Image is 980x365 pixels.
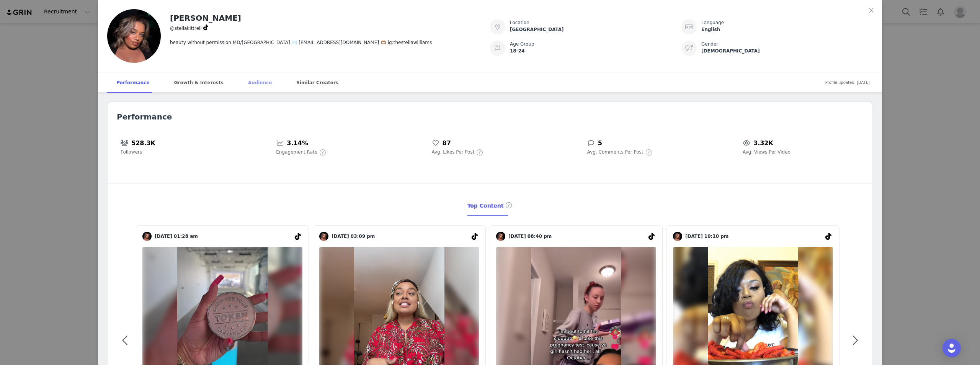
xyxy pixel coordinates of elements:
[505,233,647,240] span: [DATE] 08:40 pm
[121,149,142,155] span: Followers
[443,138,451,148] h5: 87
[942,339,961,357] div: Open Intercom Messenger
[287,138,308,148] h5: 3.14%
[587,149,644,155] span: Avg. Comments Per Post
[287,72,348,93] div: Similar Creators
[701,41,873,47] div: Gender
[598,138,602,148] h5: 5
[117,111,863,123] h2: Performance
[131,138,155,148] h5: 528.3K
[682,233,824,240] span: [DATE] 10:10 pm
[510,47,681,54] div: 18-24
[170,12,241,24] h2: [PERSON_NAME]
[510,41,681,47] div: Age Group
[170,33,481,46] div: beauty without permission MD/[GEOGRAPHIC_DATA] ✉️ [EMAIL_ADDRESS][DOMAIN_NAME] 🫶🏽 ig:thestellawil...
[276,149,317,155] span: Engagement Rate
[467,196,513,216] div: Top Content
[142,232,152,241] img: v2
[319,232,328,241] img: v2
[432,149,475,155] span: Avg. Likes Per Post
[239,72,281,93] div: Audience
[496,232,505,241] img: v2
[825,74,870,91] span: Profile updated: [DATE]
[152,233,293,240] span: [DATE] 01:28 am
[328,233,470,240] span: [DATE] 03:09 pm
[510,19,681,26] div: Location
[743,149,791,155] span: Avg. Views Per Video
[701,19,873,26] div: Language
[107,72,159,93] div: Performance
[170,26,202,31] span: @stellakittrell
[701,26,873,33] div: English
[107,9,161,63] img: v2
[673,232,682,241] img: v2
[868,7,874,13] i: icon: close
[165,72,233,93] div: Growth & Interests
[510,26,681,33] div: [GEOGRAPHIC_DATA]
[701,47,873,54] div: [DEMOGRAPHIC_DATA]
[753,138,773,148] h5: 3.32K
